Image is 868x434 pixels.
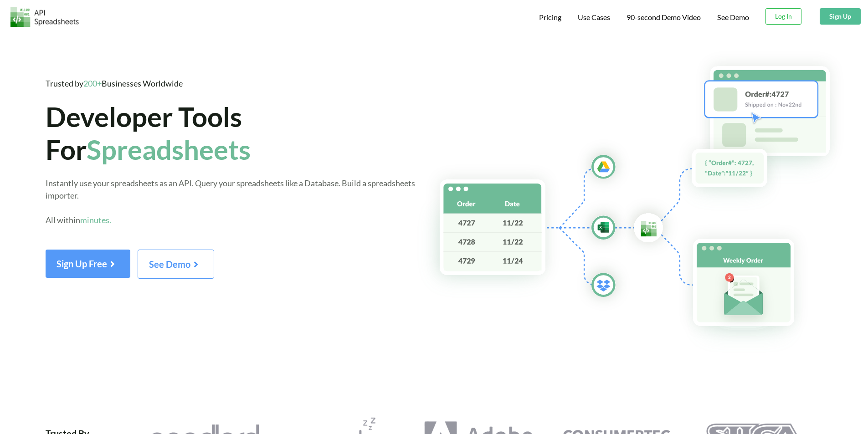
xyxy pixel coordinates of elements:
[717,13,749,22] a: See Demo
[138,250,214,279] button: See Demo
[138,262,214,270] a: See Demo
[149,259,203,270] span: See Demo
[87,133,251,166] span: Spreadsheets
[539,13,561,21] span: Pricing
[56,258,119,269] span: Sign Up Free
[416,50,868,354] img: Hero Spreadsheet Flow
[578,13,610,21] span: Use Cases
[46,78,183,88] span: Trusted by Businesses Worldwide
[83,78,102,88] span: 200+
[627,14,701,21] span: 90-second Demo Video
[46,100,251,166] span: Developer Tools For
[46,178,415,225] span: Instantly use your spreadsheets as an API. Query your spreadsheets like a Database. Build a sprea...
[80,215,111,225] span: minutes.
[10,7,79,27] img: Logo.png
[820,8,861,25] button: Sign Up
[765,8,801,25] button: Log In
[46,250,130,278] button: Sign Up Free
